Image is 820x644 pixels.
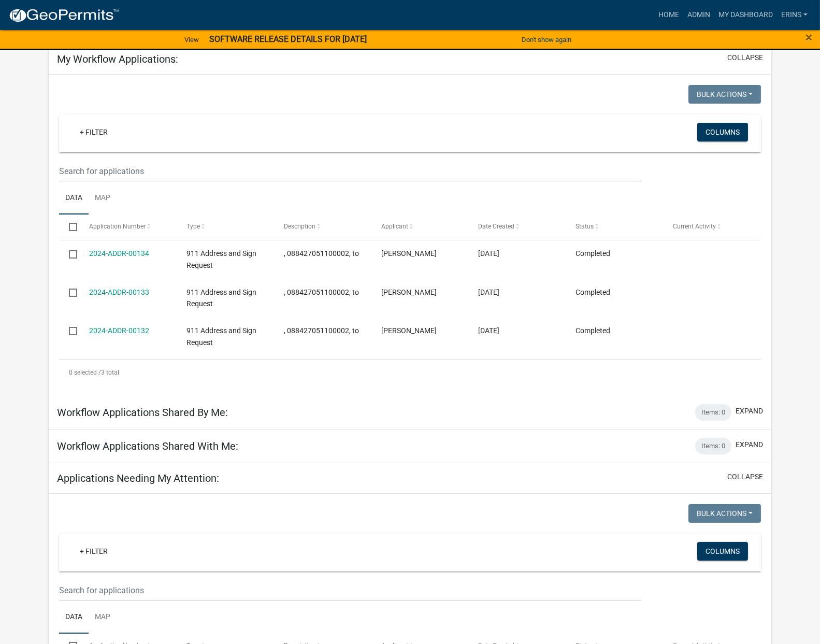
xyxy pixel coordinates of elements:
[274,214,371,239] datatable-header-cell: Description
[576,223,594,230] span: Status
[566,214,663,239] datatable-header-cell: Status
[180,31,203,48] a: View
[186,326,256,347] span: 911 Address and Sign Request
[89,182,117,215] a: Map
[284,249,359,257] span: , 088427051100002, to
[79,214,177,239] datatable-header-cell: Application Number
[688,85,761,104] button: Bulk Actions
[688,504,761,523] button: Bulk Actions
[59,214,79,239] datatable-header-cell: Select
[49,75,771,396] div: collapse
[654,5,683,25] a: Home
[576,326,610,335] span: Completed
[89,326,149,335] a: 2024-ADDR-00132
[805,31,812,44] button: Close
[736,439,763,450] button: expand
[777,5,812,25] a: erins
[736,406,763,417] button: expand
[697,123,748,141] button: Columns
[479,326,500,335] span: 06/25/2024
[381,326,437,335] span: Erin Marie Sorenson
[59,182,89,215] a: Data
[176,214,274,239] datatable-header-cell: Type
[69,369,101,376] span: 0 selected /
[284,288,359,296] span: , 088427051100002, to
[381,288,437,296] span: Erin Marie Sorenson
[695,404,731,421] div: Items: 0
[59,360,761,385] div: 3 total
[57,406,228,419] h5: Workflow Applications Shared By Me:
[663,214,760,239] datatable-header-cell: Current Activity
[284,223,315,230] span: Description
[479,223,515,230] span: Date Created
[71,123,116,141] a: + Filter
[683,5,714,25] a: Admin
[805,30,812,45] span: ×
[89,249,149,257] a: 2024-ADDR-00134
[697,542,748,561] button: Columns
[727,52,763,63] button: collapse
[186,223,200,230] span: Type
[695,438,731,454] div: Items: 0
[284,326,359,335] span: , 088427051100002, to
[89,223,146,230] span: Application Number
[57,472,219,484] h5: Applications Needing My Attention:
[468,214,566,239] datatable-header-cell: Date Created
[517,31,576,48] button: Don't show again
[186,249,256,269] span: 911 Address and Sign Request
[714,5,777,25] a: My Dashboard
[479,249,500,257] span: 06/25/2024
[89,601,117,634] a: Map
[186,288,256,308] span: 911 Address and Sign Request
[381,249,437,257] span: Erin Marie Sorenson
[57,440,238,452] h5: Workflow Applications Shared With Me:
[209,34,367,44] strong: SOFTWARE RELEASE DETAILS FOR [DATE]
[57,53,178,65] h5: My Workflow Applications:
[727,471,763,482] button: collapse
[371,214,468,239] datatable-header-cell: Applicant
[59,580,641,601] input: Search for applications
[381,223,408,230] span: Applicant
[673,223,716,230] span: Current Activity
[59,161,641,182] input: Search for applications
[576,249,610,257] span: Completed
[479,288,500,296] span: 06/25/2024
[89,288,149,296] a: 2024-ADDR-00133
[576,288,610,296] span: Completed
[71,542,116,561] a: + Filter
[59,601,89,634] a: Data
